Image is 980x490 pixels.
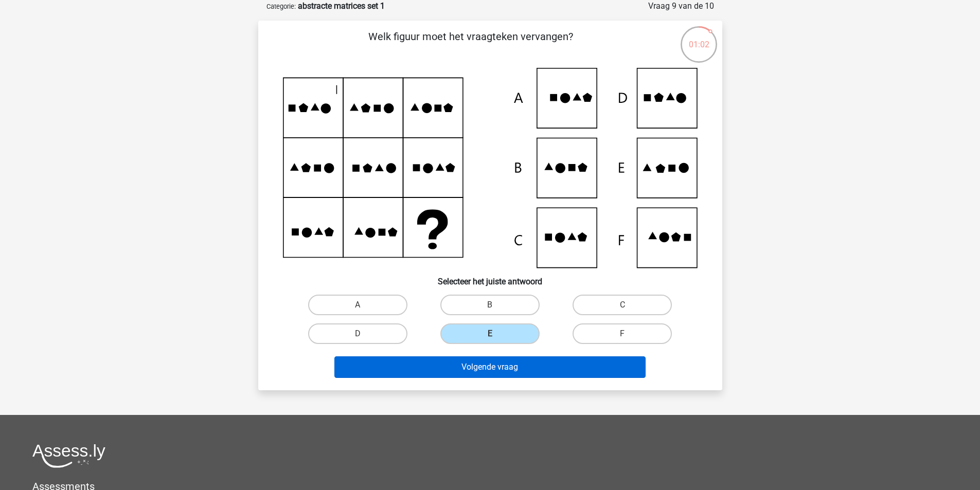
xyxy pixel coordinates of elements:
[298,1,385,11] strong: abstracte matrices set 1
[275,268,706,286] h6: Selecteer het juiste antwoord
[573,295,672,315] label: C
[32,444,105,468] img: Assessly logo
[440,295,540,315] label: B
[266,3,296,10] small: Categorie:
[573,323,672,344] label: F
[308,323,407,344] label: D
[334,356,646,378] button: Volgende vraag
[275,29,667,60] p: Welk figuur moet het vraagteken vervangen?
[308,295,407,315] label: A
[440,323,540,344] label: E
[680,25,718,51] div: 01:02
